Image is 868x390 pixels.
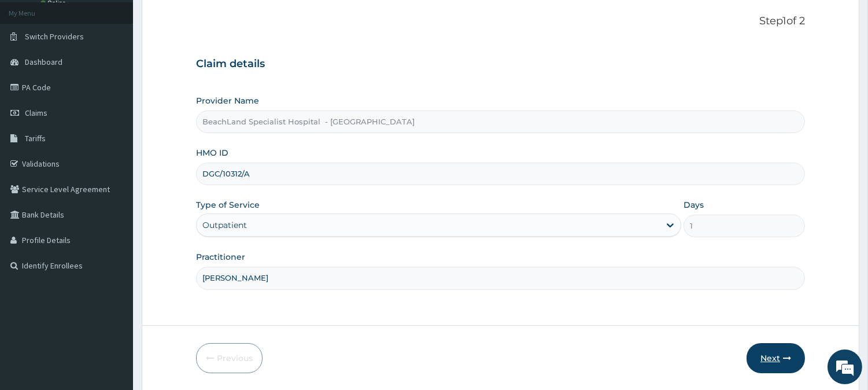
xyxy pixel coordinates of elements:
[60,65,194,80] div: Chat with us now
[25,31,84,42] span: Switch Providers
[21,58,47,87] img: d_794563401_company_1708531726252_794563401
[190,6,217,34] div: Minimize live chat window
[196,199,260,211] label: Type of Service
[6,264,220,304] textarea: Type your message and hit 'Enter'
[196,251,245,263] label: Practitioner
[196,343,263,373] button: Previous
[684,199,704,211] label: Days
[67,120,160,237] span: We're online!
[747,343,805,373] button: Next
[196,95,259,106] label: Provider Name
[196,15,805,28] p: Step 1 of 2
[25,57,62,67] span: Dashboard
[196,267,805,289] input: Enter Name
[196,147,228,159] label: HMO ID
[196,58,805,71] h3: Claim details
[196,163,805,185] input: Enter HMO ID
[202,219,247,231] div: Outpatient
[25,108,47,118] span: Claims
[25,133,46,144] span: Tariffs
